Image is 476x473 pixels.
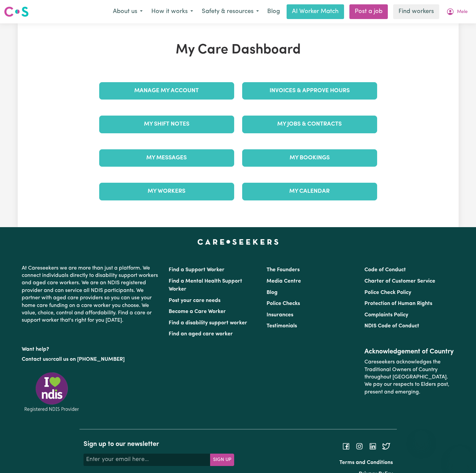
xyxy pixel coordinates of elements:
[4,6,29,18] img: Careseekers logo
[22,343,161,353] p: Want help?
[95,42,381,58] h1: My Care Dashboard
[4,4,29,19] a: Careseekers logo
[364,312,408,318] a: Complaints Policy
[364,290,411,295] a: Police Check Policy
[84,440,234,448] h2: Sign up to our newsletter
[242,183,377,200] a: My Calendar
[242,149,377,167] a: My Bookings
[169,279,242,292] a: Find a Mental Health Support Worker
[197,5,263,19] button: Safety & resources
[339,460,393,465] a: Terms and Conditions
[22,357,48,362] a: Contact us
[99,82,234,100] a: Manage My Account
[169,267,224,273] a: Find a Support Worker
[22,353,161,366] p: or
[169,298,220,303] a: Post your care needs
[147,5,197,19] button: How it works
[267,312,293,318] a: Insurances
[109,5,147,19] button: About us
[287,4,344,19] a: AI Worker Match
[355,443,363,449] a: Follow Careseekers on Instagram
[267,301,300,306] a: Police Checks
[210,454,234,466] button: Subscribe
[364,301,432,306] a: Protection of Human Rights
[382,443,390,449] a: Follow Careseekers on Twitter
[169,320,247,326] a: Find a disability support worker
[169,331,233,337] a: Find an aged care worker
[364,323,419,329] a: NDIS Code of Conduct
[364,267,406,273] a: Code of Conduct
[349,4,388,19] a: Post a job
[369,443,377,449] a: Follow Careseekers on LinkedIn
[364,356,454,399] p: Careseekers acknowledges the Traditional Owners of Country throughout [GEOGRAPHIC_DATA]. We pay o...
[263,4,284,19] a: Blog
[99,149,234,167] a: My Messages
[267,290,278,295] a: Blog
[99,183,234,200] a: My Workers
[449,446,471,468] iframe: Button to launch messaging window
[242,82,377,100] a: Invoices & Approve Hours
[22,371,82,413] img: Registered NDIS provider
[197,239,279,245] a: Careseekers home page
[267,323,297,329] a: Testimonials
[99,116,234,133] a: My Shift Notes
[364,279,435,284] a: Charter of Customer Service
[393,4,439,19] a: Find workers
[22,262,161,327] p: At Careseekers we are more than just a platform. We connect individuals directly to disability su...
[53,357,125,362] a: call us on [PHONE_NUMBER]
[169,309,226,314] a: Become a Care Worker
[364,348,454,356] h2: Acknowledgement of Country
[342,443,350,449] a: Follow Careseekers on Facebook
[442,5,472,19] button: My Account
[267,279,301,284] a: Media Centre
[242,116,377,133] a: My Jobs & Contracts
[267,267,300,273] a: The Founders
[457,8,468,16] span: Mele
[84,454,210,466] input: Enter your email here...
[415,430,428,444] iframe: Close message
